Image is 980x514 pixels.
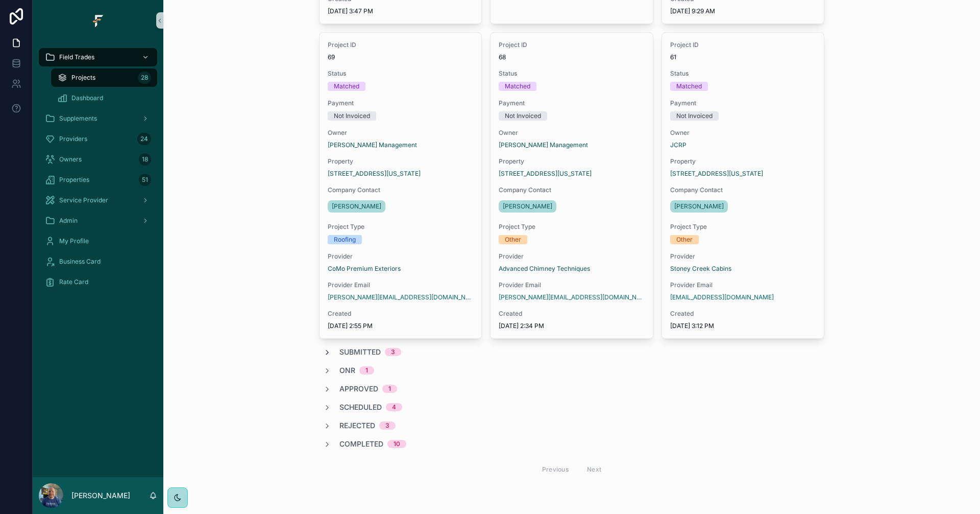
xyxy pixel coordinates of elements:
span: Completed [339,439,383,449]
div: Roofing [334,235,356,244]
a: Providers24 [39,130,157,148]
span: Admin [59,217,78,225]
a: Supplements [39,109,157,128]
div: 28 [138,72,151,84]
div: Matched [676,82,702,91]
div: 1 [388,385,391,393]
a: [STREET_ADDRESS][US_STATE] [499,170,592,178]
a: Business Card [39,252,157,271]
span: Owner [670,129,816,137]
span: Created [328,310,474,318]
span: Payment [499,99,645,107]
span: Projects [71,74,95,82]
span: Provider [499,252,645,261]
div: 1 [365,366,368,375]
a: Advanced Chimney Techniques [499,265,590,273]
span: [PERSON_NAME] [674,202,724,211]
span: My Profile [59,237,89,245]
span: Stoney Creek Cabins [670,265,731,273]
div: Other [505,235,521,244]
div: Not Invoiced [334,111,370,121]
a: Owners18 [39,150,157,169]
img: App logo [90,12,106,29]
span: Status [670,69,816,78]
div: 51 [139,174,151,186]
span: 69 [328,53,474,61]
span: [DATE] 2:55 PM [328,322,474,330]
span: Company Contact [499,186,645,194]
a: Properties51 [39,171,157,189]
span: Rate Card [59,278,88,286]
span: Project ID [670,41,816,49]
span: Project Type [499,223,645,231]
span: Company Contact [328,186,474,194]
span: Property [499,157,645,166]
span: [DATE] 3:12 PM [670,322,816,330]
span: Provider Email [328,281,474,289]
a: [EMAIL_ADDRESS][DOMAIN_NAME] [670,293,774,301]
span: [DATE] 2:34 PM [499,322,645,330]
span: JCRP [670,141,687,149]
a: [PERSON_NAME] Management [499,141,588,149]
span: Provider [670,252,816,261]
a: CoMo Premium Exteriors [328,265,401,273]
div: 3 [385,422,389,430]
a: Dashboard [51,89,157,107]
span: Approved [339,384,378,394]
span: Provider Email [499,281,645,289]
a: Projects28 [51,68,157,87]
span: Submitted [339,347,381,357]
p: [PERSON_NAME] [71,490,130,501]
span: Properties [59,176,89,184]
span: Created [670,310,816,318]
a: [PERSON_NAME] [670,200,728,213]
span: Service Provider [59,196,108,204]
span: Property [670,157,816,166]
a: [PERSON_NAME] Management [328,141,417,149]
span: Project ID [328,41,474,49]
span: Rejected [339,420,375,431]
div: 18 [139,153,151,166]
span: ONR [339,365,355,376]
div: Not Invoiced [505,111,541,121]
a: Rate Card [39,273,157,291]
a: [PERSON_NAME] [499,200,556,213]
span: [PERSON_NAME] [503,202,552,211]
span: Field Trades [59,53,94,61]
span: Status [499,69,645,78]
a: [PERSON_NAME][EMAIL_ADDRESS][DOMAIN_NAME] [328,293,474,301]
div: 4 [392,403,396,411]
span: Payment [670,99,816,107]
a: [PERSON_NAME] [328,200,385,213]
div: 3 [391,348,395,356]
a: [STREET_ADDRESS][US_STATE] [328,170,421,178]
span: Owner [499,129,645,137]
div: 10 [394,440,400,448]
span: Provider Email [670,281,816,289]
span: Project Type [328,223,474,231]
span: Company Contact [670,186,816,194]
span: Dashboard [71,94,103,102]
a: Field Trades [39,48,157,66]
a: [PERSON_NAME][EMAIL_ADDRESS][DOMAIN_NAME] [499,293,645,301]
span: Owners [59,155,82,163]
div: Matched [334,82,359,91]
div: Not Invoiced [676,111,713,121]
a: Project ID69StatusMatchedPaymentNot InvoicedOwner[PERSON_NAME] ManagementProperty[STREET_ADDRESS]... [319,32,482,339]
a: Admin [39,212,157,230]
a: [STREET_ADDRESS][US_STATE] [670,170,763,178]
span: Payment [328,99,474,107]
div: scrollable content [33,41,163,305]
a: Project ID61StatusMatchedPaymentNot InvoicedOwnerJCRPProperty[STREET_ADDRESS][US_STATE]Company Co... [661,32,825,339]
span: Project Type [670,223,816,231]
div: Matched [505,82,530,91]
div: 24 [137,133,151,145]
span: Supplements [59,114,97,123]
span: 68 [499,53,645,61]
